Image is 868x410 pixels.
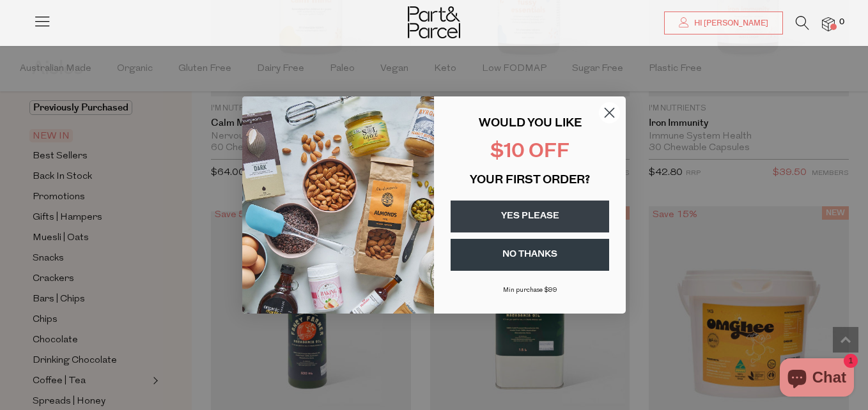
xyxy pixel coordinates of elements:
a: Hi [PERSON_NAME] [664,11,783,34]
span: Hi [PERSON_NAME] [691,18,768,29]
inbox-online-store-chat: Shopify online store chat [776,358,858,400]
img: Part&Parcel [408,6,460,38]
button: YES PLEASE [451,201,609,232]
span: WOULD YOU LIKE [479,118,582,130]
button: NO THANKS [451,239,609,271]
span: YOUR FIRST ORDER? [470,175,590,186]
span: Min purchase $99 [503,287,557,294]
a: 0 [822,17,835,31]
span: $10 OFF [490,142,570,162]
span: 0 [836,17,848,28]
img: 43fba0fb-7538-40bc-babb-ffb1a4d097bc.jpeg [242,96,434,314]
button: Close dialog [598,102,621,124]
